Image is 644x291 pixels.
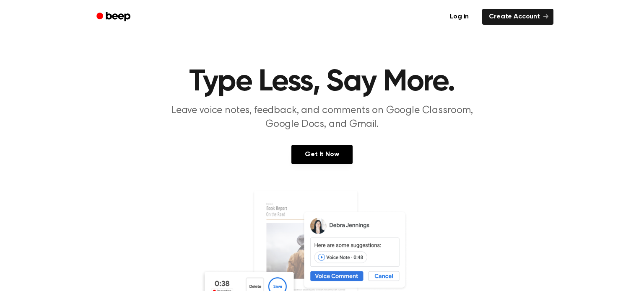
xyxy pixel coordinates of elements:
a: Create Account [482,9,553,25]
a: Log in [441,7,477,26]
h1: Type Less, Say More. [107,67,537,97]
p: Leave voice notes, feedback, and comments on Google Classroom, Google Docs, and Gmail. [161,104,483,131]
a: Get It Now [291,145,352,164]
a: Beep [91,9,138,25]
